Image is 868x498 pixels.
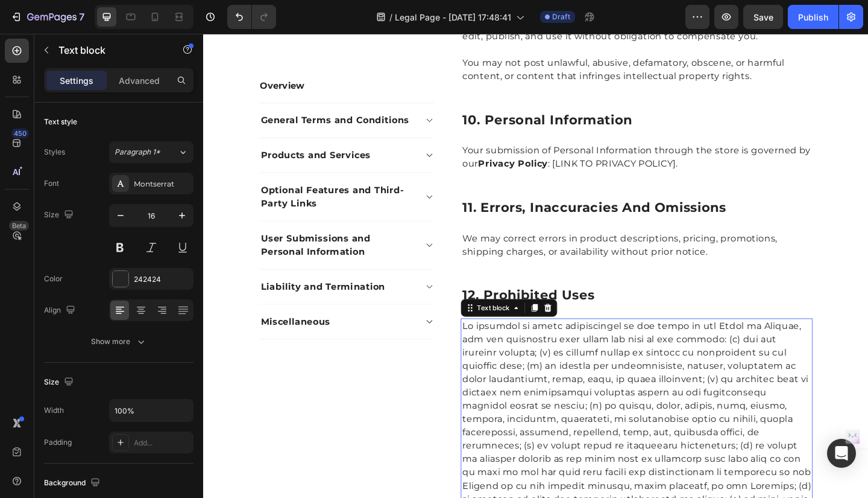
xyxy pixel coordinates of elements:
[44,331,193,353] button: Show more
[5,5,90,29] button: 7
[44,475,102,491] div: Background
[134,438,190,449] div: Add...
[44,273,63,284] div: Color
[203,34,868,498] iframe: Design area
[227,5,276,29] div: Undo/Redo
[44,374,76,391] div: Size
[552,11,570,22] span: Draft
[44,117,77,127] div: Text style
[44,302,78,319] div: Align
[119,74,160,87] p: Advanced
[60,74,93,87] p: Settings
[44,207,76,223] div: Size
[9,221,29,231] div: Beta
[788,5,838,29] button: Publish
[134,274,190,285] div: 242424
[753,12,773,22] span: Save
[79,10,84,24] p: 7
[44,437,72,448] div: Padding
[798,11,828,24] div: Publish
[299,136,375,147] strong: Privacy Policy
[295,293,336,304] div: Text block
[281,25,662,54] p: You may not post unlawful, abusive, defamatory, obscene, or harmful content, or content that infr...
[134,179,190,190] div: Montserrat
[58,43,161,57] p: Text block
[281,85,662,103] p: 10. Personal Information
[281,180,662,199] p: 11. Errors, Inaccuracies And Omissions
[109,141,193,163] button: Paragraph 1*
[11,129,29,138] div: 450
[44,405,64,416] div: Width
[44,178,59,189] div: Font
[281,276,662,294] p: 12. Prohibited Uses
[115,147,160,158] span: Paragraph 1*
[395,11,511,24] span: Legal Page - [DATE] 17:48:41
[91,336,147,348] div: Show more
[827,439,856,468] div: Open Intercom Messenger
[44,147,65,158] div: Styles
[280,119,663,150] div: Rich Text Editor. Editing area: main
[110,400,193,421] input: Auto
[281,120,662,149] p: Your submission of Personal Information through the store is governed by our : [LINK TO PRIVACY P...
[743,5,783,29] button: Save
[389,11,392,24] span: /
[281,215,662,244] p: We may correct errors in product descriptions, pricing, promotions, shipping charges, or availabi...
[280,214,663,246] div: Rich Text Editor. Editing area: main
